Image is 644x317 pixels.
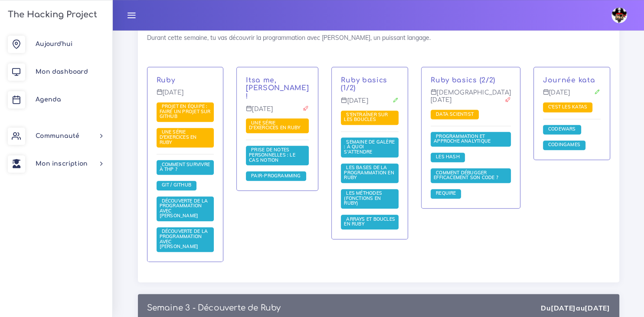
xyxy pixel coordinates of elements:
[434,154,462,160] span: Les Hash
[344,139,395,155] a: Semaine de galère : à quoi s'attendre
[611,7,627,23] img: avatar
[546,104,589,110] span: C'est les katas
[546,141,582,147] span: Codingames
[160,228,208,249] span: Découverte de la programmation avec [PERSON_NAME]
[160,182,194,188] a: Git / Github
[431,76,511,85] p: Ruby basics (2/2)
[249,147,295,163] a: Prise de notes personnelles : le cas Notion
[543,89,601,103] p: [DATE]
[36,41,72,47] span: Aujourd'hui
[344,216,395,227] a: Arrays et boucles en Ruby
[36,160,88,167] span: Mon inscription
[344,190,382,206] a: Les méthodes (fonctions en Ruby)
[160,129,197,145] a: Une série d'exercices en Ruby
[246,76,309,101] a: Itsa me, [PERSON_NAME] !
[551,304,576,312] strong: [DATE]
[147,303,281,313] p: Semaine 3 - Découverte de Ruby
[344,190,382,206] span: Les méthodes (fonctions en Ruby)
[344,165,394,181] a: Les bases de la programmation en Ruby
[249,120,302,131] span: Une série d'exercices en Ruby
[541,303,610,313] div: Du au
[36,69,88,75] span: Mon dashboard
[249,173,303,179] span: Pair-Programming
[434,170,500,181] span: Comment débugger efficacement son code ?
[431,89,511,110] p: [DEMOGRAPHIC_DATA][DATE]
[434,111,476,117] span: Data scientist
[160,129,197,145] span: Une série d'exercices en Ruby
[249,120,302,131] a: Une série d'exercices en Ruby
[36,96,61,103] span: Agenda
[344,164,394,180] span: Les bases de la programmation en Ruby
[160,104,211,120] a: Projet en équipe : faire un projet sur Github
[434,190,458,196] span: Require
[249,173,303,179] a: Pair-Programming
[546,126,578,132] span: Codewars
[543,76,601,85] p: Journée kata
[160,161,210,173] span: Comment survivre à THP ?
[249,147,295,163] span: Prise de notes personnelles : le cas Notion
[5,10,97,20] h3: The Hacking Project
[160,182,194,188] span: Git / Github
[160,103,211,119] span: Projet en équipe : faire un projet sur Github
[160,162,210,173] a: Comment survivre à THP ?
[138,24,619,282] div: Durant cette semaine, tu vas découvrir la programmation avec [PERSON_NAME], un puissant langage.
[344,111,388,123] span: S'entraîner sur les boucles
[341,76,387,92] a: Ruby basics (1/2)
[341,97,399,111] p: [DATE]
[160,229,208,250] a: Découverte de la programmation avec [PERSON_NAME]
[344,112,388,123] a: S'entraîner sur les boucles
[157,76,175,84] a: Ruby
[157,89,214,103] p: [DATE]
[246,105,309,119] p: [DATE]
[585,304,610,312] strong: [DATE]
[36,133,79,139] span: Communauté
[434,133,493,144] span: Programmation et approche analytique
[160,198,208,219] a: Découverte de la programmation avec [PERSON_NAME]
